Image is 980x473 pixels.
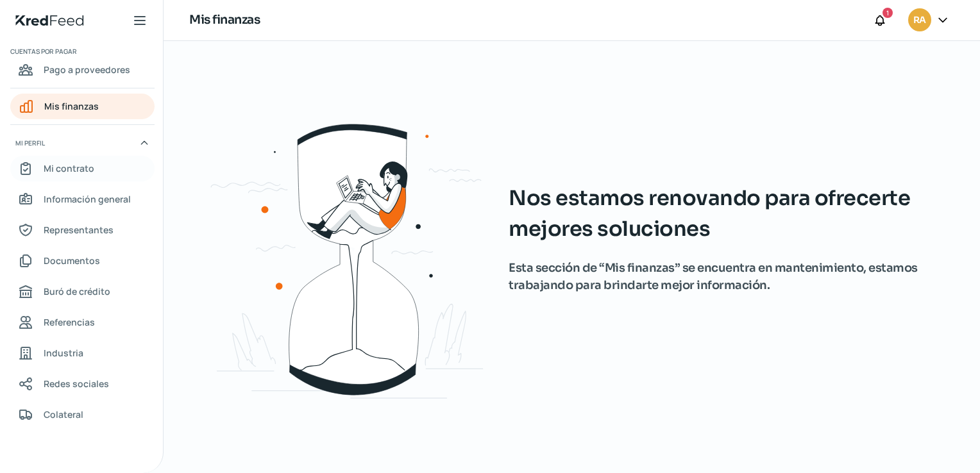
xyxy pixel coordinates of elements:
[44,406,83,422] span: Colateral
[10,279,155,304] a: Buró de crédito
[10,57,155,83] a: Pago a proveedores
[44,314,95,330] span: Referencias
[44,98,99,114] span: Mis finanzas
[10,248,155,274] a: Documentos
[44,191,131,207] span: Información general
[509,260,934,294] span: Esta sección de “Mis finanzas” se encuentra en mantenimiento, estamos trabajando para brindarte m...
[10,156,155,181] a: Mi contrato
[148,100,566,414] img: waiting.svg
[44,160,94,176] span: Mi contrato
[44,253,100,269] span: Documentos
[10,187,155,212] a: Información general
[913,13,925,28] span: RA
[10,402,155,427] a: Colateral
[189,11,260,29] h1: Mis finanzas
[509,183,934,244] span: Nos estamos renovando para ofrecerte mejores soluciones
[44,376,109,392] span: Redes sociales
[15,137,45,149] span: Mi perfil
[44,222,114,238] span: Representantes
[44,283,110,299] span: Buró de crédito
[10,371,155,397] a: Redes sociales
[44,345,83,361] span: Industria
[10,340,155,366] a: Industria
[10,46,153,57] span: Cuentas por pagar
[10,310,155,335] a: Referencias
[10,94,155,119] a: Mis finanzas
[886,7,889,19] span: 1
[44,62,130,78] span: Pago a proveedores
[10,217,155,243] a: Representantes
